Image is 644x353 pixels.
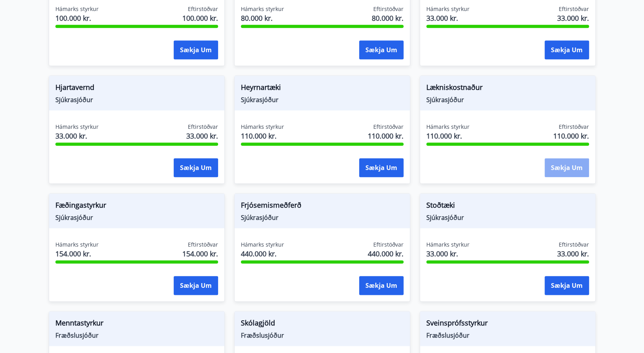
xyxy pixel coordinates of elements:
span: 33.000 kr. [55,131,99,141]
span: 80.000 kr. [241,13,284,23]
span: 110.000 kr. [426,131,470,141]
span: 154.000 kr. [55,249,99,259]
span: Eftirstöðvar [559,241,589,249]
span: Sjúkrasjóður [241,95,404,104]
button: Sækja um [545,276,589,295]
span: Hámarks styrkur [55,5,99,13]
span: 33.000 kr. [186,131,218,141]
button: Sækja um [174,158,218,177]
span: Sjúkrasjóður [241,213,404,222]
span: Sveinsprófsstyrkur [426,318,589,331]
span: 33.000 kr. [426,249,470,259]
button: Sækja um [545,158,589,177]
span: Hámarks styrkur [55,241,99,249]
span: 110.000 kr. [553,131,589,141]
span: 33.000 kr. [557,13,589,23]
button: Sækja um [174,40,218,59]
span: Skólagjöld [241,318,404,331]
span: Fæðingastyrkur [55,200,218,213]
span: Hámarks styrkur [241,241,284,249]
span: 110.000 kr. [241,131,284,141]
button: Sækja um [545,40,589,59]
span: Eftirstöðvar [188,5,218,13]
span: Hámarks styrkur [426,241,470,249]
span: Eftirstöðvar [188,241,218,249]
span: 80.000 kr. [372,13,404,23]
span: Eftirstöðvar [188,123,218,131]
span: Hámarks styrkur [241,123,284,131]
span: Hámarks styrkur [426,5,470,13]
span: Eftirstöðvar [373,241,404,249]
span: 440.000 kr. [241,249,284,259]
span: Eftirstöðvar [559,123,589,131]
span: Eftirstöðvar [559,5,589,13]
span: 110.000 kr. [368,131,404,141]
button: Sækja um [359,158,404,177]
span: Fræðslusjóður [426,331,589,340]
span: 440.000 kr. [368,249,404,259]
span: Sjúkrasjóður [426,95,589,104]
span: Menntastyrkur [55,318,218,331]
span: Fræðslusjóður [55,331,218,340]
span: Hámarks styrkur [241,5,284,13]
span: 33.000 kr. [426,13,470,23]
span: Sjúkrasjóður [426,213,589,222]
span: Eftirstöðvar [373,123,404,131]
span: 100.000 kr. [182,13,218,23]
span: Hámarks styrkur [426,123,470,131]
button: Sækja um [359,276,404,295]
span: 33.000 kr. [557,249,589,259]
span: 100.000 kr. [55,13,99,23]
span: Hjartavernd [55,82,218,95]
button: Sækja um [174,276,218,295]
span: 154.000 kr. [182,249,218,259]
span: Lækniskostnaður [426,82,589,95]
span: Eftirstöðvar [373,5,404,13]
span: Heyrnartæki [241,82,404,95]
span: Frjósemismeðferð [241,200,404,213]
button: Sækja um [359,40,404,59]
span: Stoðtæki [426,200,589,213]
span: Fræðslusjóður [241,331,404,340]
span: Sjúkrasjóður [55,95,218,104]
span: Hámarks styrkur [55,123,99,131]
span: Sjúkrasjóður [55,213,218,222]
